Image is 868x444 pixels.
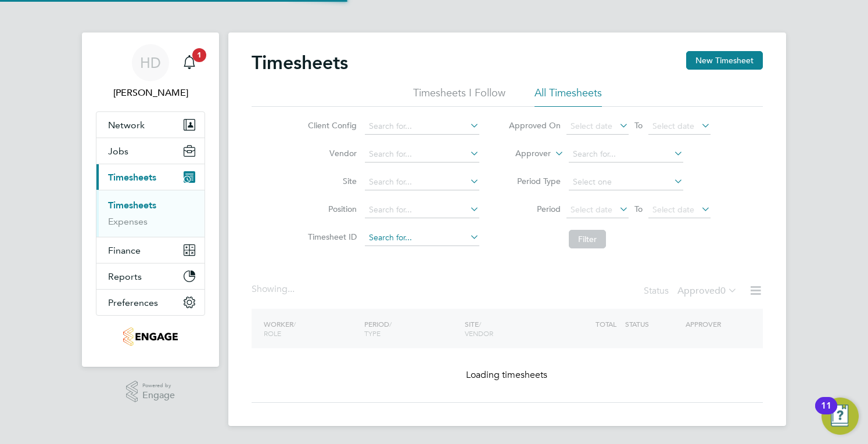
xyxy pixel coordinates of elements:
[108,172,156,183] span: Timesheets
[304,232,357,242] label: Timesheet ID
[108,271,142,282] span: Reports
[96,138,205,164] button: Jobs
[677,285,737,297] label: Approved
[142,391,175,400] span: Engage
[96,44,205,100] a: HD[PERSON_NAME]
[96,164,205,190] button: Timesheets
[365,202,479,218] input: Search for...
[96,263,205,289] button: Reports
[96,290,205,315] button: Preferences
[686,51,763,70] button: New Timesheet
[720,285,726,297] span: 0
[252,283,297,295] div: Showing
[126,381,175,403] a: Powered byEngage
[108,146,128,157] span: Jobs
[365,230,479,246] input: Search for...
[140,55,161,70] span: HD
[365,118,479,135] input: Search for...
[631,118,646,133] span: To
[304,204,357,214] label: Position
[96,86,205,100] span: Holly Dunnage
[571,121,612,131] span: Select date
[304,148,357,158] label: Vendor
[96,327,205,346] a: Go to home page
[508,204,561,214] label: Period
[123,327,177,346] img: tribuildsolutions-logo-retina.png
[569,146,683,163] input: Search for...
[571,204,612,215] span: Select date
[96,237,205,263] button: Finance
[365,174,479,190] input: Search for...
[365,146,479,163] input: Search for...
[508,120,561,131] label: Approved On
[631,201,646,216] span: To
[535,86,602,107] li: All Timesheets
[108,200,156,211] a: Timesheets
[304,176,357,186] label: Site
[108,216,148,227] a: Expenses
[192,48,206,62] span: 1
[108,297,158,308] span: Preferences
[96,190,205,237] div: Timesheets
[821,406,831,421] div: 11
[96,112,205,138] button: Network
[252,51,348,74] h2: Timesheets
[569,174,683,190] input: Select one
[652,204,694,215] span: Select date
[178,44,201,81] a: 1
[413,86,505,107] li: Timesheets I Follow
[508,176,561,186] label: Period Type
[288,283,295,295] span: ...
[498,148,551,160] label: Approver
[569,230,606,248] button: Filter
[644,283,740,299] div: Status
[82,33,219,367] nav: Main navigation
[108,120,145,131] span: Network
[652,121,694,131] span: Select date
[822,398,859,435] button: Open Resource Center, 11 new notifications
[142,381,175,391] span: Powered by
[108,245,141,256] span: Finance
[304,120,357,131] label: Client Config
